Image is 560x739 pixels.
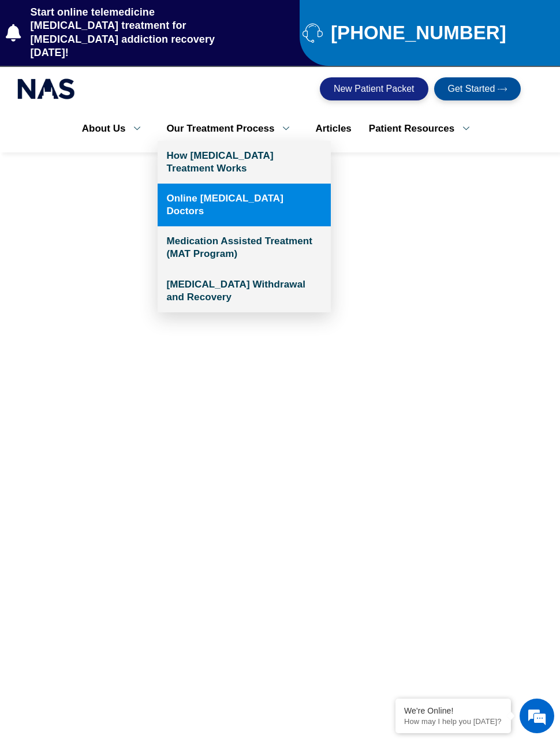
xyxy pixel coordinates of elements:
[73,117,158,141] a: About Us
[158,184,331,226] a: Online [MEDICAL_DATA] Doctors
[158,141,331,184] a: How [MEDICAL_DATA] Treatment Works
[158,117,307,141] a: Our Treatment Process
[434,77,521,100] a: Get Started
[404,717,502,726] p: How may I help you today?
[6,6,243,60] a: Start online telemedicine [MEDICAL_DATA] treatment for [MEDICAL_DATA] addiction recovery [DATE]!
[320,77,428,100] a: New Patient Packet
[448,84,495,94] span: Get Started
[307,117,360,141] a: Articles
[17,76,75,102] img: national addiction specialists online suboxone clinic - logo
[158,226,331,269] a: Medication Assisted Treatment (MAT Program)
[404,706,502,715] div: We're Online!
[360,117,487,141] a: Patient Resources
[328,27,506,39] span: [PHONE_NUMBER]
[303,23,554,43] a: [PHONE_NUMBER]
[334,84,415,94] span: New Patient Packet
[28,6,243,60] span: Start online telemedicine [MEDICAL_DATA] treatment for [MEDICAL_DATA] addiction recovery [DATE]!
[158,270,331,312] a: [MEDICAL_DATA] Withdrawal and Recovery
